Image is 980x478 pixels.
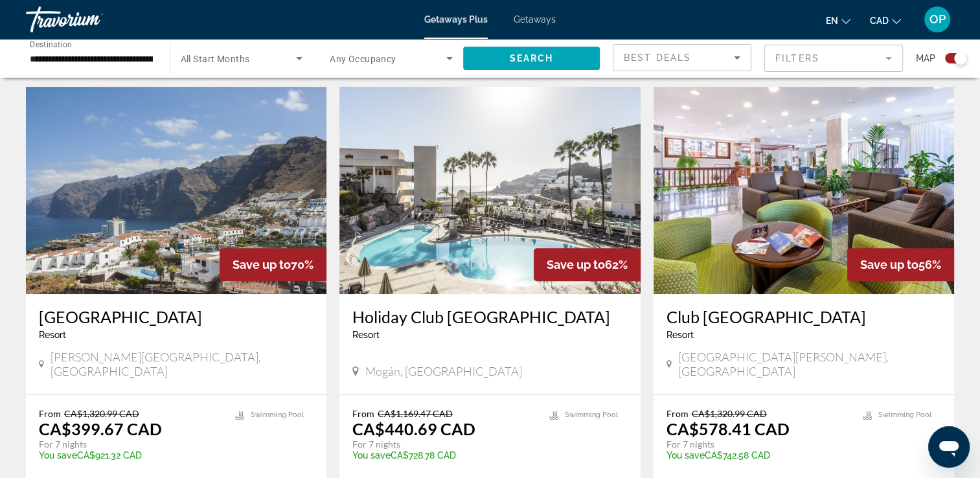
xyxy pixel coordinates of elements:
[352,408,374,419] span: From
[929,13,946,26] span: OP
[920,6,954,33] button: User Menu
[514,14,556,25] a: Getaways
[870,16,889,26] span: CAD
[339,87,640,294] img: 2805E01X.jpg
[378,408,453,419] span: CA$1,169.47 CAD
[847,248,954,281] div: 56%
[667,307,941,326] a: Club [GEOGRAPHIC_DATA]
[764,44,903,73] button: Filter
[826,16,838,26] span: en
[678,350,941,378] span: [GEOGRAPHIC_DATA][PERSON_NAME], [GEOGRAPHIC_DATA]
[352,438,536,450] p: For 7 nights
[39,330,66,340] span: Resort
[624,52,691,63] span: Best Deals
[870,11,901,30] button: Change currency
[547,258,605,271] span: Save up to
[826,11,850,30] button: Change language
[39,419,162,438] p: CA$399.67 CAD
[220,248,326,281] div: 70%
[424,14,488,25] a: Getaways Plus
[39,438,222,450] p: For 7 nights
[692,408,767,419] span: CA$1,320.99 CAD
[30,40,72,49] span: Destination
[352,419,475,438] p: CA$440.69 CAD
[534,248,641,281] div: 62%
[233,258,291,271] span: Save up to
[352,450,391,461] span: You save
[509,53,553,63] span: Search
[667,419,790,438] p: CA$578.41 CAD
[51,350,313,378] span: [PERSON_NAME][GEOGRAPHIC_DATA], [GEOGRAPHIC_DATA]
[667,450,850,461] p: CA$742.58 CAD
[352,450,536,461] p: CA$728.78 CAD
[928,426,970,468] iframe: Button to launch messaging window
[26,3,155,36] a: Travorium
[654,87,954,294] img: 1668O01L.jpg
[667,438,850,450] p: For 7 nights
[365,364,522,378] span: Mogán, [GEOGRAPHIC_DATA]
[26,87,326,294] img: 2802E01X.jpg
[181,54,250,64] span: All Start Months
[667,408,689,419] span: From
[463,47,600,70] button: Search
[352,307,627,326] a: Holiday Club [GEOGRAPHIC_DATA]
[878,411,931,419] span: Swimming Pool
[39,450,77,461] span: You save
[64,408,139,419] span: CA$1,320.99 CAD
[565,411,618,419] span: Swimming Pool
[624,50,740,65] mat-select: Sort by
[916,49,935,67] span: Map
[667,330,694,340] span: Resort
[251,411,304,419] span: Swimming Pool
[667,450,705,461] span: You save
[352,330,380,340] span: Resort
[860,258,918,271] span: Save up to
[330,54,396,64] span: Any Occupancy
[39,307,313,326] a: [GEOGRAPHIC_DATA]
[39,408,61,419] span: From
[39,450,222,461] p: CA$921.32 CAD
